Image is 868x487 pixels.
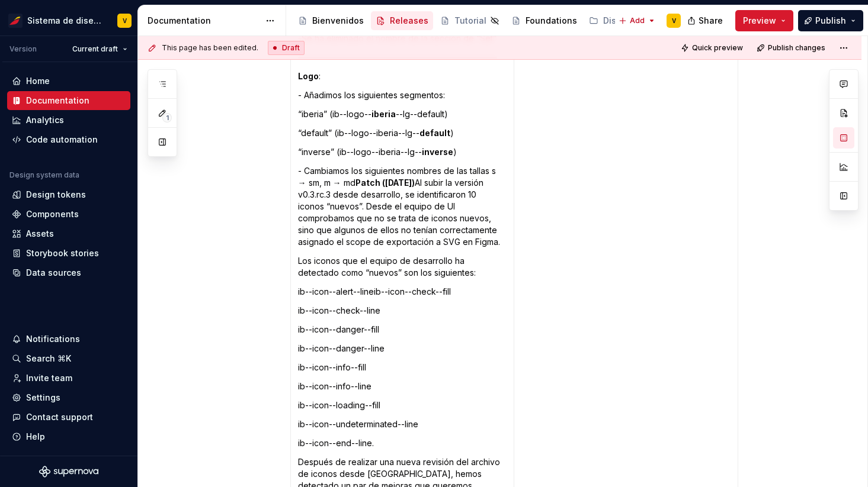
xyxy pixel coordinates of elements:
a: Assets [7,224,130,243]
p: ib--icon--loading--fill [298,399,507,411]
a: Releases [371,11,433,30]
a: Diseño [584,11,650,30]
p: ib--icon--danger--line [298,343,507,354]
button: Sistema de diseño IberiaV [2,8,135,33]
div: Tutorial [454,15,486,27]
a: Design tokens [7,185,130,204]
a: Components [7,205,130,224]
span: This page has been edited. [162,43,258,53]
button: Preview [735,10,793,31]
span: Draft [282,43,300,53]
div: Diseño [603,15,632,27]
strong: inverse [422,147,453,157]
p: ib--icon--end--line. [298,437,507,449]
img: 55604660-494d-44a9-beb2-692398e9940a.png [8,14,23,28]
div: Invite team [26,372,72,384]
div: Documentation [148,15,260,27]
span: Current draft [72,44,118,54]
div: Settings [26,392,60,404]
div: Documentation [26,95,89,107]
strong: iberia [371,109,396,119]
span: Publish [815,15,846,27]
a: Documentation [7,91,130,110]
span: Share [699,15,723,27]
p: ib--icon--info--fill [298,362,507,373]
div: Page tree [293,9,613,33]
a: Home [7,72,130,91]
button: Search ⌘K [7,349,130,368]
div: Version [9,44,37,54]
div: Design tokens [26,189,86,201]
a: Data sources [7,263,130,282]
div: V [672,16,676,25]
button: Quick preview [677,40,748,56]
strong: Logo [298,71,319,81]
p: Los iconos que el equipo de desarrollo ha detectado como “nuevos” son los siguientes: [298,255,507,279]
div: Foundations [526,15,577,27]
p: - Añadimos los siguientes segmentos: [298,89,507,101]
span: Add [630,16,645,25]
button: Share [681,10,731,31]
span: Preview [743,15,776,27]
a: Bienvenidos [293,11,369,30]
button: Publish changes [753,40,831,56]
button: Add [615,12,659,29]
button: Contact support [7,408,130,427]
div: Data sources [26,267,81,279]
button: Notifications [7,330,130,349]
svg: Supernova Logo [39,466,98,478]
p: : [298,70,507,82]
a: Invite team [7,369,130,388]
div: Storybook stories [26,247,99,259]
div: Help [26,431,45,443]
strong: Patch ([DATE]) [355,178,415,188]
div: Analytics [26,114,64,126]
div: Releases [390,15,428,27]
p: ib--icon--check--line [298,305,507,317]
div: Design system data [9,170,79,180]
a: Code automation [7,130,130,149]
p: ib--icon--alert--lineib--icon--check--fill [298,286,507,298]
div: Components [26,208,79,220]
span: Quick preview [692,43,743,53]
span: 1 [162,113,172,122]
div: Code automation [26,134,98,146]
span: Publish changes [768,43,825,53]
a: Tutorial [435,11,504,30]
div: V [123,16,127,25]
button: Publish [798,10,863,31]
p: “default” (ib--logo--iberia--lg-- ) [298,127,507,139]
strong: default [419,128,450,138]
p: “inverse” (ib--logo--iberia--lg-- ) [298,146,507,158]
a: Foundations [507,11,582,30]
div: Sistema de diseño Iberia [27,15,103,27]
button: Help [7,427,130,446]
a: Storybook stories [7,244,130,263]
div: Contact support [26,411,93,423]
div: Search ⌘K [26,353,71,365]
p: “iberia” (ib--logo-- --lg--default) [298,108,507,120]
button: Current draft [67,41,133,57]
div: Bienvenidos [312,15,364,27]
p: ib--icon--info--line [298,380,507,392]
a: Analytics [7,111,130,130]
p: - Cambiamos los siguientes nombres de las tallas s → sm, m → md Al subir la versión v0.3.rc.3 des... [298,165,507,248]
p: ib--icon--danger--fill [298,324,507,336]
div: Home [26,75,50,87]
p: ib--icon--undeterminated--line [298,418,507,430]
div: Notifications [26,333,80,345]
div: Assets [26,228,54,240]
a: Settings [7,388,130,407]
